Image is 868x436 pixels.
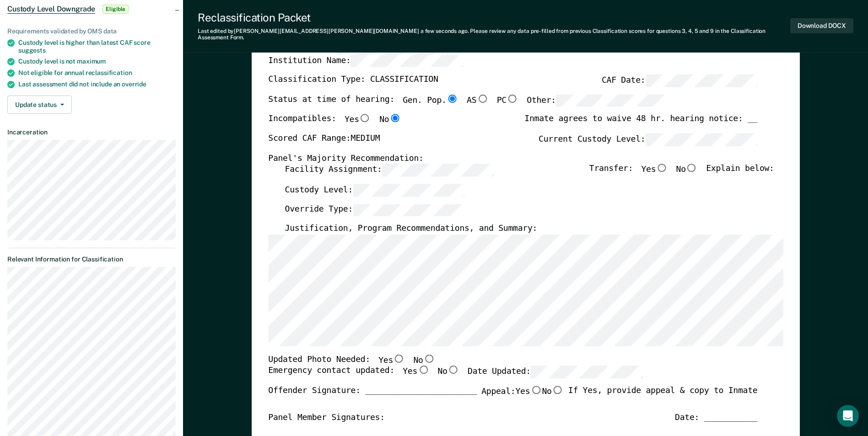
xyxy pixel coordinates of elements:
[7,96,72,114] button: Update status
[345,114,371,126] label: Yes
[446,94,458,102] input: Gen. Pop.
[18,69,176,77] div: Not eligible for annual
[551,386,563,394] input: No
[86,69,132,76] span: reclassification
[18,58,176,65] div: Custody level is not
[790,18,853,33] button: Download DOCX
[531,366,643,378] input: Date Updated:
[515,386,542,398] label: Yes
[437,366,459,378] label: No
[285,223,537,234] label: Justification, Program Recommendations, and Summary:
[353,184,465,196] input: Custody Level:
[7,128,176,136] dt: Incarceration
[198,11,790,24] div: Reclassification Packet
[524,114,757,133] div: Inmate agrees to waive 48 hr. hearing notice: __
[481,386,564,405] label: Appeal:
[268,114,401,133] div: Incompatibles:
[359,114,371,122] input: Yes
[686,164,698,172] input: No
[379,114,401,126] label: No
[285,164,494,176] label: Facility Assignment:
[268,386,757,412] div: Offender Signature: _______________________ If Yes, provide appeal & copy to Inmate
[675,412,757,423] div: Date: ___________
[389,114,401,122] input: No
[393,354,405,362] input: Yes
[268,74,438,86] label: Classification Type: CLASSIFICATION
[417,366,429,374] input: Yes
[285,203,465,216] label: Override Type:
[122,80,146,88] span: override
[268,133,380,145] label: Scored CAF Range: MEDIUM
[539,133,757,145] label: Current Custody Level:
[350,54,463,67] input: Institution Name:
[77,58,106,65] span: maximum
[268,94,668,114] div: Status at time of hearing:
[268,354,435,366] div: Updated Photo Needed:
[102,5,129,14] span: Eligible
[18,39,176,54] div: Custody level is higher than latest CAF score
[7,27,176,35] div: Requirements validated by OMS data
[268,153,757,164] div: Panel's Majority Recommendation:
[268,54,463,67] label: Institution Name:
[7,255,176,263] dt: Relevant Information for Classification
[556,94,668,106] input: Other:
[589,164,774,184] div: Transfer: Explain below:
[645,74,757,86] input: CAF Date:
[645,133,757,145] input: Current Custody Level:
[382,164,494,176] input: Facility Assignment:
[542,386,563,398] label: No
[468,366,643,378] label: Date Updated:
[413,354,435,366] label: No
[602,74,757,86] label: CAF Date:
[353,203,465,216] input: Override Type:
[423,354,435,362] input: No
[467,94,488,106] label: AS
[641,164,668,176] label: Yes
[403,366,429,378] label: Yes
[447,366,459,374] input: No
[476,94,488,102] input: AS
[7,5,95,14] span: Custody Level Downgrade
[527,94,668,106] label: Other:
[285,184,465,196] label: Custody Level:
[18,47,46,54] span: suggests
[403,94,458,106] label: Gen. Pop.
[268,366,643,386] div: Emergency contact updated:
[676,164,697,176] label: No
[268,412,385,423] div: Panel Member Signatures:
[656,164,668,172] input: Yes
[198,28,790,41] div: Last edited by [PERSON_NAME][EMAIL_ADDRESS][PERSON_NAME][DOMAIN_NAME] . Please review any data pr...
[496,94,518,106] label: PC
[530,386,542,394] input: Yes
[378,354,405,366] label: Yes
[507,94,518,102] input: PC
[837,405,859,427] div: Open Intercom Messenger
[18,80,176,88] div: Last assessment did not include an
[421,28,468,34] span: a few seconds ago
